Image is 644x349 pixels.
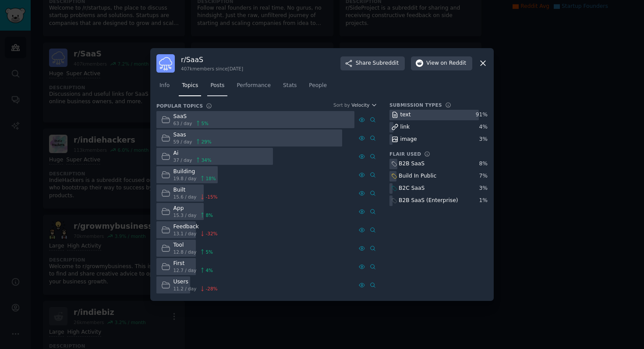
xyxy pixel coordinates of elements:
[173,186,218,194] div: Built
[205,212,213,218] span: 8 %
[201,157,211,163] span: 34 %
[399,197,458,205] div: B2B SaaS (Enterprise)
[479,160,488,168] div: 8 %
[173,150,212,157] div: Ai
[173,267,197,273] span: 12.7 / day
[283,82,297,90] span: Stats
[173,131,212,139] div: Saas
[156,103,203,109] h3: Popular Topics
[173,249,197,255] span: 12.8 / day
[173,120,192,126] span: 63 / day
[479,136,488,143] div: 3 %
[426,59,466,67] span: View
[400,136,417,143] div: image
[356,59,399,67] span: Share
[351,102,369,108] span: Velocity
[479,197,488,205] div: 1 %
[173,168,216,176] div: Building
[237,82,271,90] span: Performance
[205,249,213,255] span: 5 %
[479,172,488,180] div: 7 %
[441,59,466,67] span: on Reddit
[173,205,213,213] div: App
[351,102,377,108] button: Velocity
[476,111,488,119] div: 91 %
[205,267,213,273] span: 4 %
[182,82,198,90] span: Topics
[173,113,209,121] div: SaaS
[389,151,421,157] h3: Flair Used
[207,79,227,97] a: Posts
[340,56,405,70] button: ShareSubreddit
[479,185,488,192] div: 3 %
[399,185,425,192] div: B2C SaaS
[181,66,243,72] div: 407k members since [DATE]
[173,175,197,181] span: 19.8 / day
[373,59,399,67] span: Subreddit
[205,286,217,292] span: -28 %
[333,102,350,108] div: Sort by
[201,120,209,126] span: 5 %
[156,54,175,73] img: SaaS
[181,55,243,64] h3: r/ SaaS
[173,157,192,163] span: 37 / day
[173,223,218,231] div: Feedback
[201,139,211,145] span: 29 %
[234,79,274,97] a: Performance
[173,241,213,249] div: Tool
[399,160,425,168] div: B2B SaaS
[156,79,173,97] a: Info
[205,230,217,237] span: -32 %
[389,102,442,108] h3: Submission Types
[479,123,488,131] div: 4 %
[306,79,330,97] a: People
[411,56,472,70] button: Viewon Reddit
[173,230,197,237] span: 13.1 / day
[205,194,217,200] span: -15 %
[179,79,201,97] a: Topics
[173,286,197,292] span: 11.2 / day
[173,260,213,268] div: First
[173,212,197,218] span: 15.3 / day
[399,172,436,180] div: Build In Public
[400,123,410,131] div: link
[205,175,216,181] span: 18 %
[280,79,300,97] a: Stats
[210,82,224,90] span: Posts
[173,194,197,200] span: 15.6 / day
[400,111,411,119] div: text
[309,82,327,90] span: People
[173,139,192,145] span: 59 / day
[173,278,218,286] div: Users
[159,82,170,90] span: Info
